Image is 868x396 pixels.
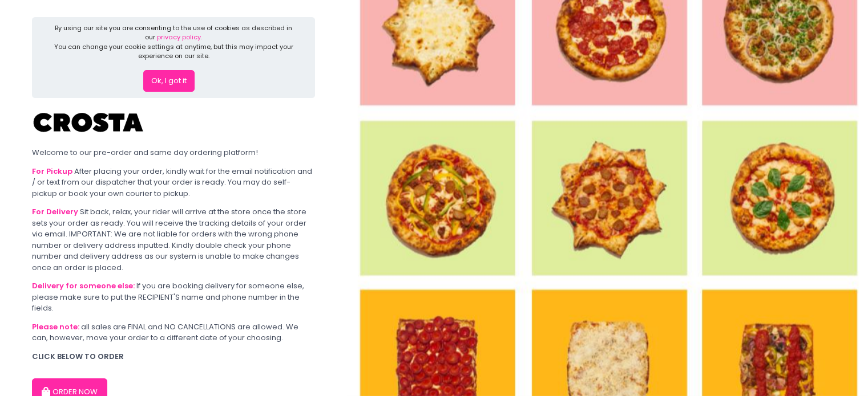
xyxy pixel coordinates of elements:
[32,147,315,158] div: Welcome to our pre-order and same day ordering platform!
[32,206,78,217] b: For Delivery
[157,32,202,42] a: privacy policy.
[32,166,315,199] div: After placing your order, kindly wait for the email notification and / or text from our dispatche...
[32,351,315,362] div: CLICK BELOW TO ORDER
[32,321,315,344] div: all sales are FINAL and NO CANCELLATIONS are allowed. We can, however, move your order to a diffe...
[32,105,146,140] img: Crosta Pizzeria
[32,206,315,273] div: Sit back, relax, your rider will arrive at the store once the store sets your order as ready. You...
[51,23,296,61] div: By using our site you are consenting to the use of cookies as described in our You can change you...
[32,280,135,291] b: Delivery for someone else:
[32,280,315,314] div: If you are booking delivery for someone else, please make sure to put the RECIPIENT'S name and ph...
[32,321,79,332] b: Please note:
[32,166,72,177] b: For Pickup
[143,70,195,92] button: Ok, I got it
